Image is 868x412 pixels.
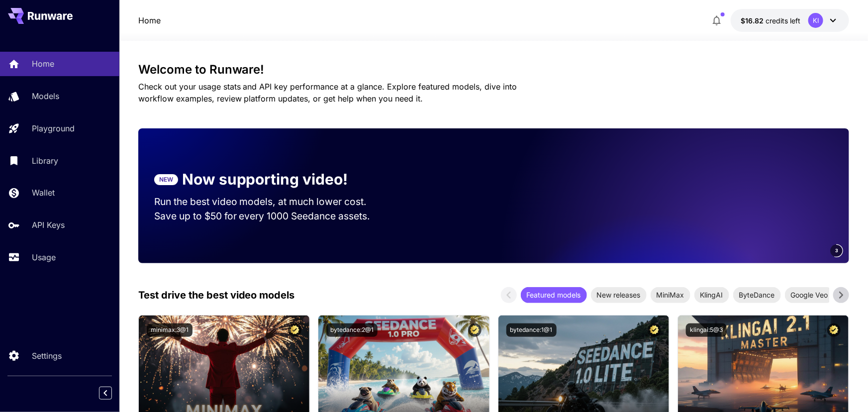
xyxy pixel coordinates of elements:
span: $16.82 [741,16,766,25]
p: API Keys [32,219,65,231]
div: Featured models [521,287,587,303]
p: Test drive the best video models [138,288,295,303]
p: Now supporting video! [182,168,348,191]
span: KlingAI [694,290,729,300]
div: Google Veo [785,287,834,303]
div: チャットウィジェット [818,364,868,412]
button: bytedance:2@1 [326,323,378,337]
nav: breadcrumb [138,14,161,26]
button: Certified Model – Vetted for best performance and includes a commercial license. [288,323,301,337]
div: Collapse sidebar [106,384,119,402]
button: minimax:3@1 [147,323,193,337]
p: Models [32,90,59,102]
div: KlingAI [694,287,729,303]
span: credits left [766,16,800,25]
div: $16.81554 [741,15,800,26]
span: 3 [835,247,838,254]
button: Certified Model – Vetted for best performance and includes a commercial license. [648,323,661,337]
div: KI [808,13,823,28]
span: New releases [591,290,647,300]
button: Collapse sidebar [99,387,112,400]
p: NEW [159,175,173,184]
p: Wallet [32,187,55,199]
button: bytedance:1@1 [506,323,557,337]
button: Certified Model – Vetted for best performance and includes a commercial license. [827,323,841,337]
button: klingai:5@3 [686,323,727,337]
div: MiniMax [651,287,690,303]
span: MiniMax [651,290,690,300]
p: Library [32,155,58,167]
div: ByteDance [733,287,781,303]
button: Certified Model – Vetted for best performance and includes a commercial license. [468,323,482,337]
span: Google Veo [785,290,834,300]
a: Home [138,14,161,26]
iframe: Chat Widget [818,364,868,412]
p: Home [32,58,54,70]
p: Save up to $50 for every 1000 Seedance assets. [154,209,386,223]
p: Run the best video models, at much lower cost. [154,195,386,209]
button: $16.81554KI [731,9,849,32]
span: Featured models [521,290,587,300]
p: Playground [32,122,75,134]
div: New releases [591,287,647,303]
p: Settings [32,350,62,362]
span: ByteDance [733,290,781,300]
p: Usage [32,251,56,263]
h3: Welcome to Runware! [138,63,850,77]
span: Check out your usage stats and API key performance at a glance. Explore featured models, dive int... [138,82,517,103]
